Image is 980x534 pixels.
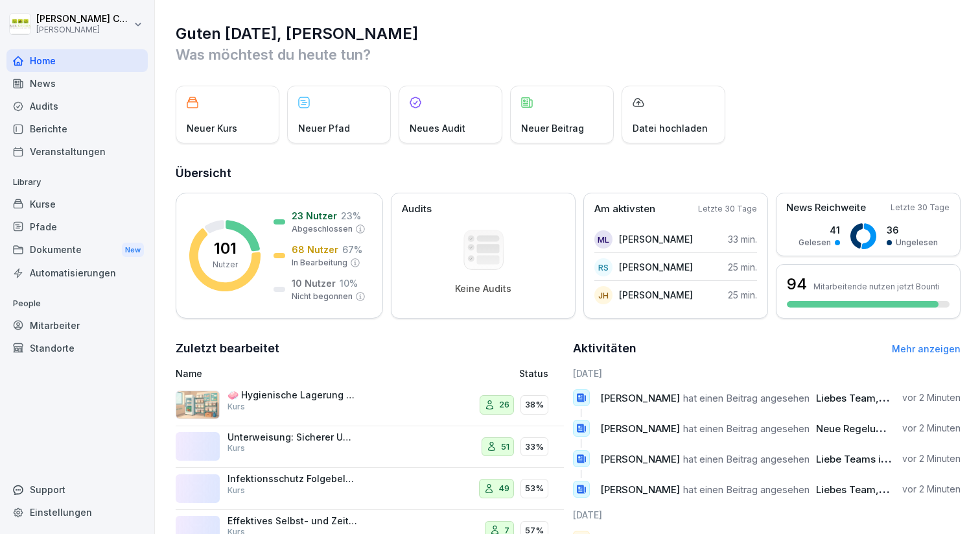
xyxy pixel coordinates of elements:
[600,392,680,404] span: [PERSON_NAME]
[813,282,940,291] p: Mitarbeitende nutzen jetzt Bounti
[6,95,148,117] a: Audits
[176,384,564,426] a: 🧼 Hygienische Lagerung und HACCP-StandardsKurs2638%
[36,25,131,34] p: [PERSON_NAME]
[594,258,612,276] div: RS
[227,485,245,496] p: Kurs
[600,422,680,435] span: [PERSON_NAME]
[227,389,357,401] p: 🧼 Hygienische Lagerung und HACCP-Standards
[122,243,144,258] div: New
[573,508,961,522] h6: [DATE]
[292,223,353,235] p: Abgeschlossen
[227,515,357,527] p: Effektives Selbst- und Zeitmanagement im Gastgewerbe
[6,140,148,163] a: Veranstaltungen
[887,223,938,237] p: 36
[36,14,131,25] p: [PERSON_NAME] Cardell
[521,121,584,135] p: Neuer Beitrag
[683,483,810,496] span: hat einen Beitrag angesehen
[6,501,148,524] a: Einstellungen
[176,426,564,468] a: Unterweisung: Sicherer Umgang mit der BierzapfanlageKurs5133%
[594,202,655,217] p: Am aktivsten
[176,468,564,510] a: Infektionsschutz Folgebelehrung (nach §43 IfSG)Kurs4953%
[600,483,680,496] span: [PERSON_NAME]
[525,441,544,454] p: 33%
[6,72,148,95] a: News
[6,117,148,140] a: Berichte
[698,203,757,215] p: Letzte 30 Tage
[501,441,509,454] p: 51
[891,202,950,213] p: Letzte 30 Tage
[600,453,680,465] span: [PERSON_NAME]
[410,121,465,135] p: Neues Audit
[633,121,708,135] p: Datei hochladen
[799,223,840,237] p: 41
[341,209,361,223] p: 23 %
[799,237,831,249] p: Gelesen
[6,337,148,359] a: Standorte
[227,473,357,485] p: Infektionsschutz Folgebelehrung (nach §43 IfSG)
[292,243,338,256] p: 68 Nutzer
[340,276,358,290] p: 10 %
[6,238,148,262] div: Dokumente
[594,286,612,304] div: JH
[176,164,961,182] h2: Übersicht
[786,200,866,215] p: News Reichweite
[6,293,148,314] p: People
[455,283,511,295] p: Keine Audits
[6,261,148,284] a: Automatisierungen
[298,121,350,135] p: Neuer Pfad
[292,291,353,302] p: Nicht begonnen
[342,243,362,256] p: 67 %
[787,273,807,295] h3: 94
[902,483,961,496] p: vor 2 Minuten
[499,398,509,411] p: 26
[896,237,938,249] p: Ungelesen
[176,367,414,380] p: Name
[6,238,148,262] a: DokumenteNew
[619,288,693,302] p: [PERSON_NAME]
[6,314,148,337] a: Mitarbeiter
[683,422,810,435] span: hat einen Beitrag angesehen
[573,367,961,380] h6: [DATE]
[176,391,220,419] img: ku3w1zc1i2uif9ul6p795xec.png
[6,193,148,215] a: Kurse
[6,49,148,72] a: Home
[902,452,961,465] p: vor 2 Minuten
[728,232,757,246] p: 33 min.
[619,232,693,246] p: [PERSON_NAME]
[227,443,245,454] p: Kurs
[176,23,961,44] h1: Guten [DATE], [PERSON_NAME]
[902,422,961,435] p: vor 2 Minuten
[402,202,432,217] p: Audits
[619,260,693,274] p: [PERSON_NAME]
[519,367,548,380] p: Status
[213,259,238,271] p: Nutzer
[214,241,237,256] p: 101
[525,482,544,495] p: 53%
[292,257,347,269] p: In Bearbeitung
[902,391,961,404] p: vor 2 Minuten
[6,215,148,238] a: Pfade
[594,230,612,249] div: ML
[683,453,810,465] span: hat einen Beitrag angesehen
[6,478,148,501] div: Support
[892,343,961,354] a: Mehr anzeigen
[176,339,564,358] h2: Zuletzt bearbeitet
[6,172,148,193] p: Library
[728,260,757,274] p: 25 min.
[498,482,509,495] p: 49
[227,431,357,443] p: Unterweisung: Sicherer Umgang mit der Bierzapfanlage
[573,339,636,358] h2: Aktivitäten
[525,398,544,411] p: 38%
[227,401,245,413] p: Kurs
